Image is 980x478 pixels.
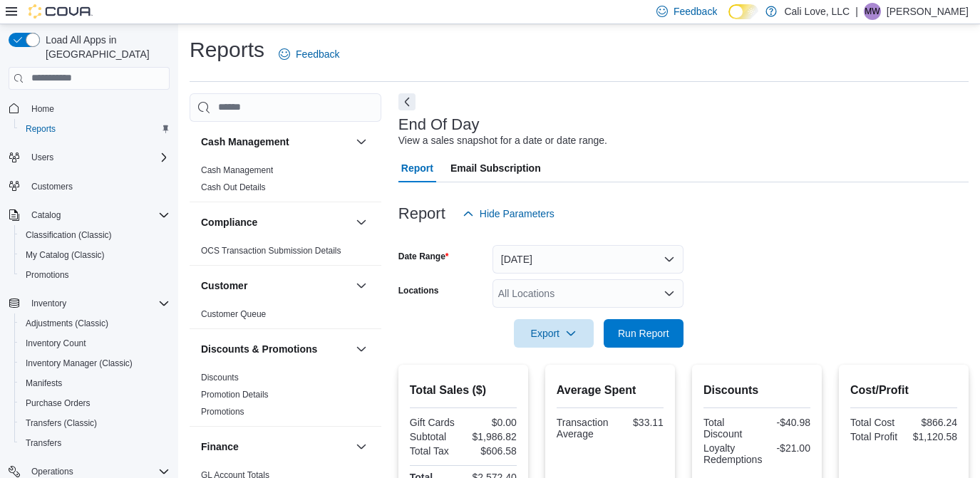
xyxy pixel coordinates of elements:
a: Discounts [201,373,239,383]
span: Inventory Count [26,338,86,349]
h2: Total Sales ($) [410,382,517,399]
div: $33.11 [614,417,663,428]
div: $1,986.82 [466,431,517,442]
button: Users [3,147,175,167]
span: Discounts [201,372,239,383]
button: Purchase Orders [14,393,175,413]
span: Reports [26,123,56,135]
span: Reports [20,120,170,137]
button: Inventory Manager (Classic) [14,353,175,373]
button: Export [514,319,594,348]
span: Catalog [26,207,170,224]
a: Purchase Orders [20,395,96,412]
div: Discounts & Promotions [190,369,381,426]
button: Catalog [3,205,175,225]
button: Run Report [604,319,684,348]
span: Home [26,100,170,118]
div: Compliance [190,242,381,265]
a: Customer Queue [201,309,266,319]
p: Cali Love, LLC [784,3,850,20]
span: My Catalog (Classic) [26,249,105,261]
span: Transfers (Classic) [20,415,170,432]
a: Feedback [273,40,345,68]
button: Transfers [14,433,175,453]
span: Feedback [296,47,339,61]
span: Users [31,152,53,163]
span: Inventory Manager (Classic) [26,358,133,369]
button: My Catalog (Classic) [14,245,175,265]
div: Cash Management [190,162,381,202]
span: Home [31,103,54,115]
img: Cova [29,4,93,19]
button: Finance [353,438,370,455]
button: Inventory Count [14,333,175,353]
div: -$21.00 [768,442,810,454]
span: Customers [26,177,170,195]
h2: Cost/Profit [850,382,957,399]
span: Customer Queue [201,308,266,320]
a: Classification (Classic) [20,227,118,244]
a: Inventory Count [20,335,92,352]
span: Catalog [31,209,61,221]
a: Adjustments (Classic) [20,315,114,332]
span: Manifests [26,378,62,389]
span: Export [522,319,585,348]
span: Run Report [618,326,669,341]
span: Hide Parameters [480,207,555,221]
span: Inventory Manager (Classic) [20,355,170,372]
button: Discounts & Promotions [201,342,350,356]
div: View a sales snapshot for a date or date range. [398,133,607,148]
a: OCS Transaction Submission Details [201,246,341,256]
span: Users [26,149,170,166]
span: Promotions [20,266,170,284]
h3: Report [398,205,445,222]
span: Transfers [20,435,170,452]
h3: Compliance [201,215,257,229]
span: Promotion Details [201,389,269,400]
button: Manifests [14,373,175,393]
button: Customers [3,176,175,197]
button: Compliance [201,215,350,229]
span: Adjustments (Classic) [26,318,108,329]
a: Promotion Details [201,390,269,400]
a: Promotions [20,266,75,284]
div: Total Discount [703,417,754,440]
div: Total Tax [410,445,460,457]
label: Locations [398,285,439,296]
h3: Discounts & Promotions [201,342,317,356]
p: [PERSON_NAME] [887,3,969,20]
div: $1,120.58 [907,431,957,442]
button: Cash Management [201,135,350,149]
span: Adjustments (Classic) [20,315,170,332]
button: Promotions [14,265,175,285]
button: Inventory [26,295,72,312]
button: Compliance [353,214,370,231]
button: Cash Management [353,133,370,150]
span: Manifests [20,375,170,392]
div: Total Cost [850,417,901,428]
span: MW [865,3,880,20]
span: Load All Apps in [GEOGRAPHIC_DATA] [40,33,170,61]
a: Home [26,100,60,118]
button: Next [398,93,416,110]
span: Transfers [26,437,61,449]
button: [DATE] [492,245,684,274]
button: Discounts & Promotions [353,341,370,358]
span: Promotions [201,406,244,417]
a: Reports [20,120,61,137]
h3: Cash Management [201,135,289,149]
div: -$40.98 [760,417,810,428]
span: Inventory Count [20,335,170,352]
button: Adjustments (Classic) [14,313,175,333]
a: Transfers [20,435,67,452]
span: Purchase Orders [26,398,91,409]
a: Cash Out Details [201,182,266,192]
span: My Catalog (Classic) [20,246,170,264]
div: Customer [190,306,381,328]
span: OCS Transaction Submission Details [201,245,341,256]
input: Dark Mode [728,4,758,19]
h1: Reports [190,36,264,64]
div: Loyalty Redemptions [703,442,763,465]
a: Transfers (Classic) [20,415,103,432]
button: Catalog [26,207,66,224]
